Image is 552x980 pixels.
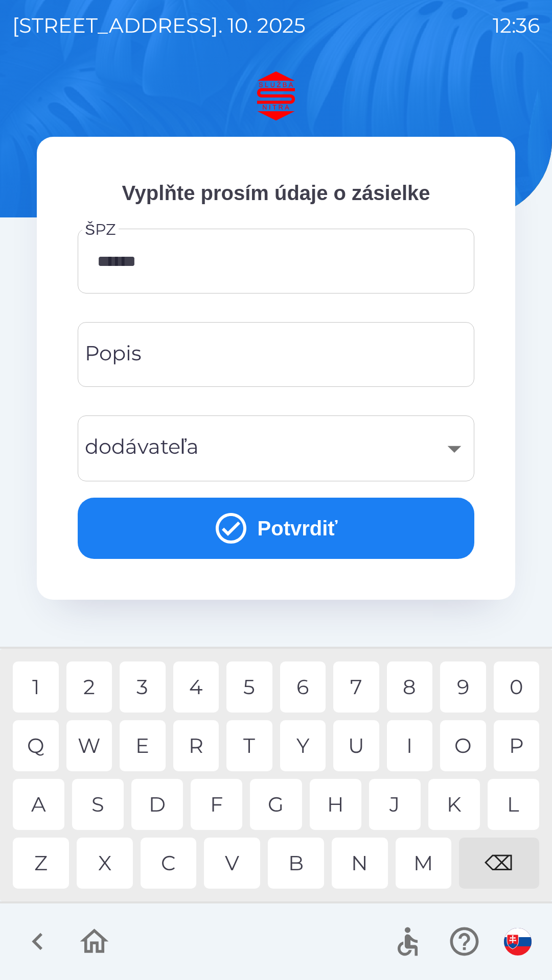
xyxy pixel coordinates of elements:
p: Vyplňte prosím údaje o zásielke [78,178,474,208]
button: Potvrdiť [78,498,474,559]
img: Logo [37,71,515,120]
p: [STREET_ADDRESS]. 10. 2025 [12,10,306,41]
p: 12:36 [493,10,540,41]
img: sk flag [504,928,532,955]
label: ŠPZ [85,218,116,240]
